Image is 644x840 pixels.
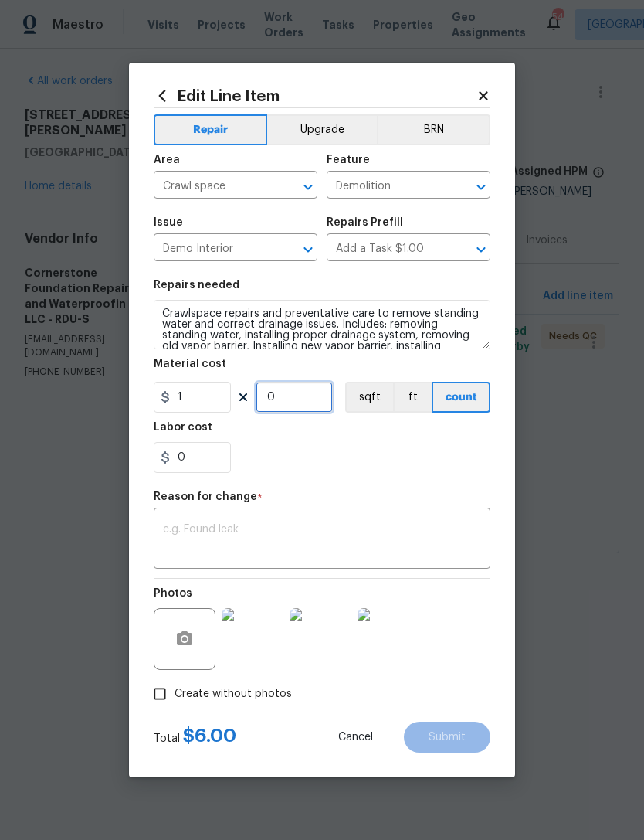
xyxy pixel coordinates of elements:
button: BRN [377,114,490,145]
h5: Area [154,155,180,165]
button: Open [297,176,319,198]
button: Cancel [314,722,398,753]
h2: Edit Line Item [154,87,476,104]
button: ft [393,382,432,413]
button: Upgrade [267,114,378,145]
h5: Feature [327,155,370,165]
h5: Material cost [154,359,226,369]
button: sqft [345,382,393,413]
span: Cancel [338,732,373,743]
span: $ 6.00 [183,726,236,745]
button: count [432,382,490,413]
button: Open [470,176,492,198]
h5: Photos [154,588,192,599]
h5: Labor cost [154,422,212,433]
button: Submit [404,722,490,753]
h5: Issue [154,217,183,228]
h5: Repairs Prefill [327,217,403,228]
span: Submit [429,732,466,743]
button: Open [470,239,492,260]
span: Create without photos [175,686,292,702]
div: Total [154,728,236,746]
h5: Reason for change [154,491,257,502]
h5: Repairs needed [154,280,239,291]
textarea: Crawlspace repairs and preventative care to remove standing water and correct drainage issues. In... [154,300,490,349]
button: Repair [154,114,267,145]
button: Open [297,239,319,260]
